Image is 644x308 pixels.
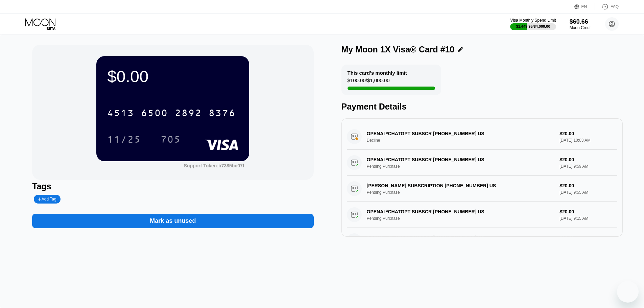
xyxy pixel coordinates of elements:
[184,163,244,168] div: Support Token: b7385bc07f
[611,4,619,9] div: FAQ
[34,195,60,204] div: Add Tag
[107,67,238,86] div: $0.00
[348,77,390,87] div: $100.00 / $1,000.00
[107,109,134,119] div: 4513
[570,18,592,30] div: $60.66Moon Credit
[574,3,595,10] div: EN
[348,70,407,76] div: This card’s monthly limit
[103,104,240,121] div: 4513650028928376
[209,109,236,119] div: 8376
[341,45,455,54] div: My Moon 1X Visa® Card #10
[581,4,587,9] div: EN
[617,281,639,303] iframe: Button to launch messaging window
[161,135,181,146] div: 705
[141,109,168,119] div: 6500
[156,131,186,148] div: 705
[341,102,623,112] div: Payment Details
[570,18,592,25] div: $60.66
[184,163,244,168] div: Support Token:b7385bc07f
[175,109,202,119] div: 2892
[510,18,556,30] div: Visa Monthly Spend Limit$1,449.95/$4,000.00
[38,197,56,202] div: Add Tag
[510,18,556,23] div: Visa Monthly Spend Limit
[516,24,550,28] div: $1,449.95 / $4,000.00
[32,207,313,228] div: Mark as unused
[107,135,141,146] div: 11/25
[102,131,146,148] div: 11/25
[595,3,619,10] div: FAQ
[570,25,592,30] div: Moon Credit
[150,217,196,225] div: Mark as unused
[32,182,313,191] div: Tags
